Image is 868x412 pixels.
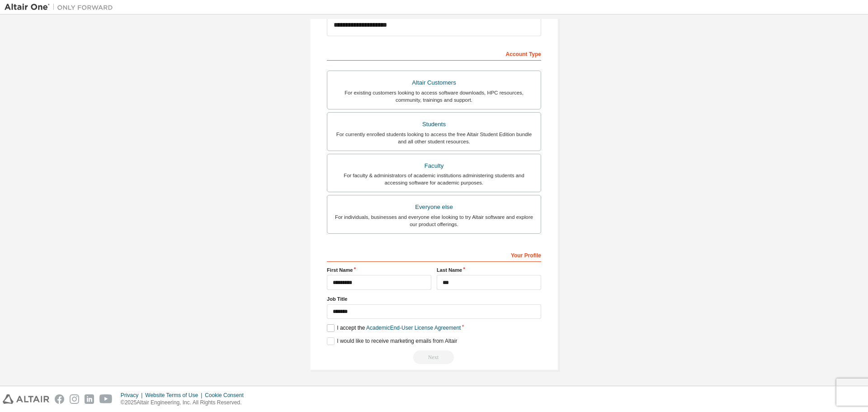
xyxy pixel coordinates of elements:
[327,295,541,303] label: Job Title
[85,394,94,404] img: linkedin.svg
[333,213,535,228] div: For individuals, businesses and everyone else looking to try Altair software and explore our prod...
[327,350,541,364] div: Read and acccept EULA to continue
[55,394,64,404] img: facebook.svg
[327,324,461,332] label: I accept the
[5,3,118,12] img: Altair One
[333,89,535,104] div: For existing customers looking to access software downloads, HPC resources, community, trainings ...
[333,118,535,131] div: Students
[333,201,535,213] div: Everyone else
[437,266,541,274] label: Last Name
[70,394,79,404] img: instagram.svg
[366,325,461,331] a: Academic End-User License Agreement
[327,337,457,345] label: I would like to receive marketing emails from Altair
[333,172,535,186] div: For faculty & administrators of academic institutions administering students and accessing softwa...
[333,131,535,145] div: For currently enrolled students looking to access the free Altair Student Edition bundle and all ...
[205,392,249,399] div: Cookie Consent
[121,399,249,407] p: © 2025 Altair Engineering, Inc. All Rights Reserved.
[99,394,113,404] img: youtube.svg
[327,46,541,61] div: Account Type
[333,76,535,89] div: Altair Customers
[3,394,49,404] img: altair_logo.svg
[333,160,535,172] div: Faculty
[145,392,205,399] div: Website Terms of Use
[327,247,541,262] div: Your Profile
[327,266,431,274] label: First Name
[121,392,145,399] div: Privacy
